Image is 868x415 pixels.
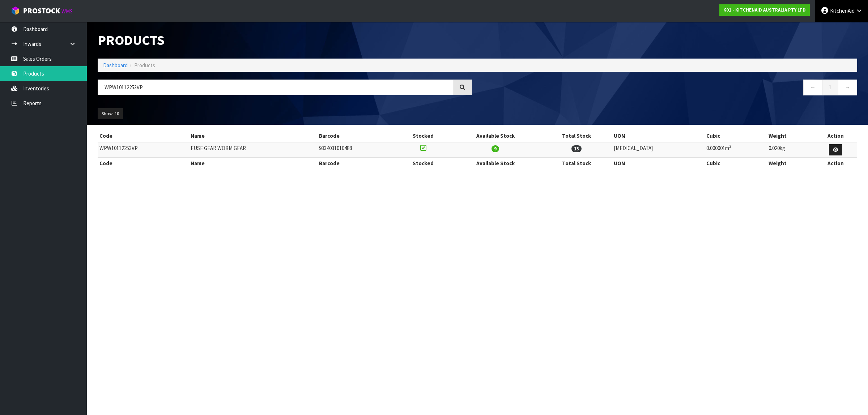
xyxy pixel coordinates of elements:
img: cube-alt.png [11,6,20,15]
th: Code [98,158,189,169]
td: [MEDICAL_DATA] [612,142,705,158]
th: Cubic [705,130,767,142]
a: 1 [822,80,838,95]
th: Available Stock [450,158,541,169]
th: Barcode [317,158,397,169]
span: KitchenAid [830,7,855,14]
a: → [838,80,857,95]
th: Weight [767,158,814,169]
td: 9334031010488 [317,142,397,158]
th: UOM [612,158,705,169]
th: Name [189,158,317,169]
strong: K01 - KITCHENAID AUSTRALIA PTY LTD [723,7,806,13]
td: 0.020kg [767,142,814,158]
th: Cubic [705,158,767,169]
th: UOM [612,130,705,142]
th: Total Stock [541,158,612,169]
button: Show: 10 [98,108,123,120]
th: Name [189,130,317,142]
td: FUSE GEAR WORM GEAR [189,142,317,158]
h1: Products [98,33,472,48]
span: ProStock [23,6,60,16]
nav: Page navigation [483,80,857,97]
th: Total Stock [541,130,612,142]
input: Search products [98,80,453,95]
th: Barcode [317,130,397,142]
th: Code [98,130,189,142]
th: Action [814,158,857,169]
span: 13 [571,145,582,152]
a: ← [803,80,822,95]
th: Stocked [396,130,450,142]
td: 0.000001m [705,142,767,158]
span: 9 [492,145,499,152]
th: Action [814,130,857,142]
td: WPW10112253VP [98,142,189,158]
th: Stocked [396,158,450,169]
span: Products [134,62,155,69]
sup: 3 [729,144,731,149]
th: Weight [767,130,814,142]
a: Dashboard [103,62,128,69]
small: WMS [61,8,73,15]
th: Available Stock [450,130,541,142]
